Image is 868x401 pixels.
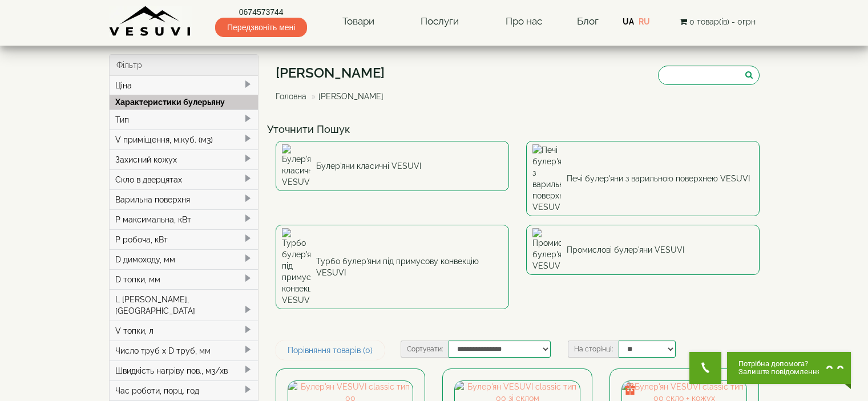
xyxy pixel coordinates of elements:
span: 0 товар(ів) - 0грн [689,17,756,26]
div: D димоходу, мм [110,249,259,269]
div: Характеристики булерьяну [110,95,259,110]
button: Get Call button [689,352,721,384]
div: Швидкість нагріву пов., м3/хв [110,361,259,380]
label: На сторінці: [568,341,619,358]
li: [PERSON_NAME] [309,91,383,102]
div: Число труб x D труб, мм [110,341,259,361]
a: Послуги [409,9,470,35]
div: Тип [110,110,259,129]
div: Час роботи, порц. год [110,380,259,400]
a: RU [639,17,650,26]
a: Турбо булер'яни під примусову конвекцію VESUVI Турбо булер'яни під примусову конвекцію VESUVI [276,225,509,309]
div: Варильна поверхня [110,189,259,209]
img: Турбо булер'яни під примусову конвекцію VESUVI [282,228,310,306]
span: Залиште повідомлення [738,368,821,376]
a: Булер'яни класичні VESUVI Булер'яни класичні VESUVI [276,141,509,191]
a: UA [623,17,634,26]
div: V топки, л [110,321,259,341]
div: P максимальна, кВт [110,209,259,229]
div: Скло в дверцятах [110,169,259,189]
img: Булер'яни класичні VESUVI [282,144,310,188]
div: Ціна [110,76,259,95]
div: L [PERSON_NAME], [GEOGRAPHIC_DATA] [110,289,259,321]
label: Сортувати: [401,341,449,358]
a: Промислові булер'яни VESUVI Промислові булер'яни VESUVI [526,225,760,275]
span: Передзвоніть мені [215,18,307,37]
img: Печі булер'яни з варильною поверхнею VESUVI [532,144,561,213]
img: Промислові булер'яни VESUVI [532,228,561,272]
a: 0674573744 [215,6,307,18]
button: 0 товар(ів) - 0грн [676,15,759,28]
h1: [PERSON_NAME] [276,66,392,80]
a: Головна [276,92,306,101]
div: D топки, мм [110,269,259,289]
a: Про нас [494,9,554,35]
div: Фільтр [110,55,259,76]
a: Порівняння товарів (0) [276,341,385,360]
a: Товари [331,9,386,35]
h4: Уточнити Пошук [267,124,768,135]
button: Chat button [727,352,851,384]
span: Потрібна допомога? [738,360,821,368]
a: Блог [577,15,599,27]
div: P робоча, кВт [110,229,259,249]
div: V приміщення, м.куб. (м3) [110,129,259,149]
div: Захисний кожух [110,149,259,169]
img: Завод VESUVI [109,6,192,37]
img: gift [624,383,636,395]
a: Печі булер'яни з варильною поверхнею VESUVI Печі булер'яни з варильною поверхнею VESUVI [526,141,760,216]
